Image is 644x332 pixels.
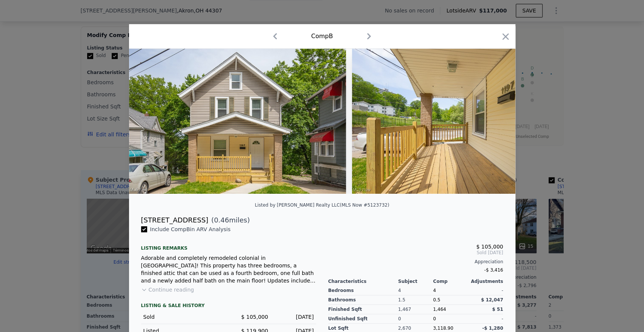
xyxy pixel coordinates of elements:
div: Unfinished Sqft [328,314,398,324]
div: Comp B [311,32,333,41]
span: $ 12,047 [481,297,503,303]
img: Property Img [129,49,346,194]
div: Bathrooms [328,295,398,305]
div: Bedrooms [328,286,398,295]
span: -$ 1,280 [482,326,503,331]
div: 1,467 [398,305,433,314]
span: 3,118.90 [433,326,453,331]
img: Property Img [352,49,569,194]
span: 4 [433,288,436,293]
span: $ 105,000 [476,244,503,250]
div: Listed by [PERSON_NAME] Realty LLC (MLS Now #5123732) [255,202,389,208]
div: 0 [398,314,433,324]
div: Characteristics [328,278,398,284]
span: ( miles) [208,215,250,225]
div: Sold [143,313,223,321]
div: - [468,314,503,324]
span: 0 [433,316,436,321]
div: LISTING & SALE HISTORY [141,303,316,310]
div: Finished Sqft [328,305,398,314]
div: [DATE] [274,313,314,321]
div: 0.5 [433,295,468,305]
span: -$ 3,416 [484,267,503,273]
div: Subject [398,278,433,284]
span: $ 105,000 [241,314,268,320]
button: Continue reading [141,286,194,293]
div: 1.5 [398,295,433,305]
span: Sold [DATE] [328,250,503,256]
span: 0.46 [214,216,229,224]
div: [STREET_ADDRESS] [141,215,208,225]
span: $ 51 [492,307,503,312]
div: Adjustments [468,278,503,284]
div: Appreciation [328,259,503,265]
div: 4 [398,286,433,295]
div: - [468,286,503,295]
span: Include Comp B in ARV Analysis [147,226,234,232]
div: Adorable and completely remodeled colonial in [GEOGRAPHIC_DATA]! This property has three bedrooms... [141,254,316,284]
div: Listing remarks [141,239,316,251]
div: Comp [433,278,468,284]
span: 1,464 [433,307,446,312]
